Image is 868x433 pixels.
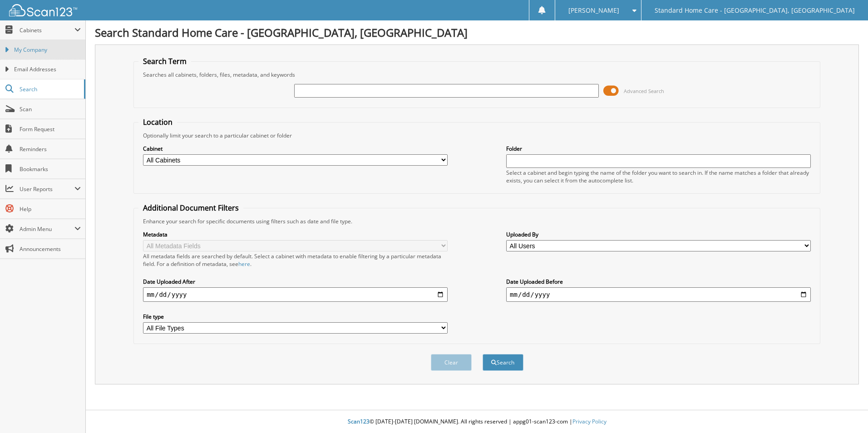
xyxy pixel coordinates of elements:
legend: Location [138,117,177,127]
span: Cabinets [20,26,74,34]
div: All metadata fields are searched by default. Select a cabinet with metadata to enable filtering b... [143,252,448,268]
label: Date Uploaded Before [506,278,811,285]
span: My Company [14,46,81,54]
span: User Reports [20,185,74,193]
div: Enhance your search for specific documents using filters such as date and file type. [138,217,815,225]
span: Announcements [20,245,81,253]
span: [PERSON_NAME] [568,8,619,13]
span: Scan [20,105,81,113]
label: Date Uploaded After [143,278,448,285]
span: Help [20,205,81,213]
span: Admin Menu [20,225,74,233]
iframe: Chat Widget [823,389,868,433]
div: Optionally limit your search to a particular cabinet or folder [138,132,815,139]
button: Clear [431,354,472,371]
span: Form Request [20,125,81,133]
input: end [506,287,811,302]
span: Email Addresses [14,65,81,74]
legend: Additional Document Filters [138,203,243,213]
label: Metadata [143,231,448,238]
label: File type [143,313,448,320]
div: © [DATE]-[DATE] [DOMAIN_NAME]. All rights reserved | appg01-scan123-com | [86,411,868,433]
legend: Search Term [138,56,191,66]
h1: Search Standard Home Care - [GEOGRAPHIC_DATA], [GEOGRAPHIC_DATA] [95,25,859,40]
label: Folder [506,145,811,153]
span: Scan123 [348,418,370,425]
div: Select a cabinet and begin typing the name of the folder you want to search in. If the name match... [506,169,811,184]
span: Standard Home Care - [GEOGRAPHIC_DATA], [GEOGRAPHIC_DATA] [655,8,855,13]
label: Cabinet [143,145,448,153]
a: here [238,260,250,268]
span: Reminders [20,145,81,153]
button: Search [483,354,523,371]
a: Privacy Policy [572,418,607,425]
input: start [143,287,448,302]
label: Uploaded By [506,231,811,238]
span: Bookmarks [20,165,81,173]
img: scan123-logo-white.svg [9,4,77,16]
span: Advanced Search [624,88,664,94]
div: Searches all cabinets, folders, files, metadata, and keywords [138,71,815,79]
span: Search [20,85,79,93]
